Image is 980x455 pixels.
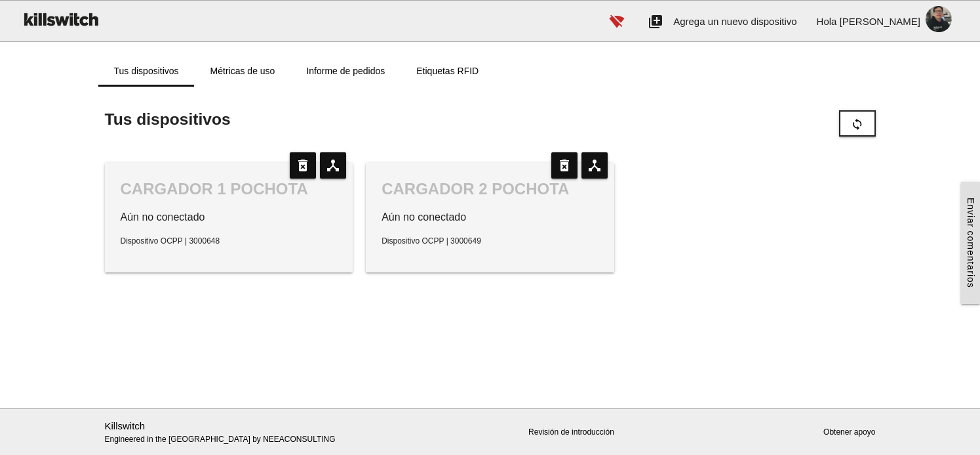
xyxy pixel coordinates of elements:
a: Obtener apoyo [823,427,875,437]
a: Métricas de uso [195,55,291,87]
a: Enviar comentarios [961,182,980,304]
p: Engineered in the [GEOGRAPHIC_DATA] by NEEACONSULTING [105,419,353,446]
p: Aún no conectado [382,209,598,225]
i: add_to_photos [648,1,663,43]
span: Dispositivo OCPP | 3000648 [121,236,220,246]
div: CARGADOR 1 POCHOTA [121,179,338,200]
span: Hola [817,16,837,27]
i: device_hub [320,152,346,179]
span: Tus dispositivos [105,110,231,128]
img: ks-logo-black-160-b.png [20,1,101,37]
i: device_hub [581,152,608,179]
span: [PERSON_NAME] [840,16,920,27]
a: Informe de pedidos [290,55,401,87]
i: delete_forever [290,152,316,179]
span: Dispositivo OCPP | 3000649 [382,236,481,246]
div: CARGADOR 2 POCHOTA [382,179,598,200]
p: Aún no conectado [121,209,338,225]
a: Revisión de introducción [528,427,614,437]
i: signal_wifi_off [609,1,625,43]
a: Killswitch [105,420,146,431]
a: Tus dispositivos [98,55,195,87]
img: ACg8ocIZ_wlFA0BmFUEy5o2vKrz-2hn4jUm8v7xO_zjAHiyK8wXP9w=s96-c [920,1,957,37]
i: sync [851,112,864,137]
button: sync [839,110,876,137]
a: Etiquetas RFID [401,55,494,87]
span: Agrega un nuevo dispositivo [673,16,796,27]
i: delete_forever [551,152,578,179]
